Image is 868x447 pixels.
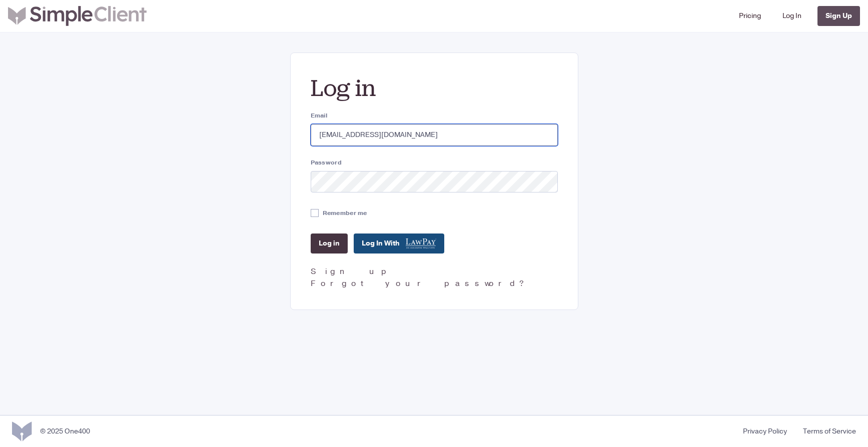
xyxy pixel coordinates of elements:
[40,426,90,436] div: © 2025 One400
[311,233,348,253] input: Log in
[311,266,392,277] a: Sign up
[795,426,856,436] a: Terms of Service
[311,111,558,120] label: Email
[735,4,765,28] a: Pricing
[311,73,558,103] h2: Log in
[735,426,795,436] a: Privacy Policy
[311,278,527,289] a: Forgot your password?
[323,208,367,217] label: Remember me
[817,6,860,26] a: Sign Up
[311,158,558,167] label: Password
[311,124,558,146] input: you@example.com
[354,233,444,253] a: Log In With
[778,4,805,28] a: Log In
